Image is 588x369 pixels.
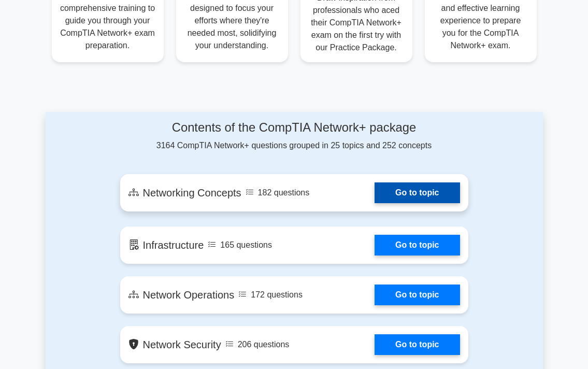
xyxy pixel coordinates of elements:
a: Go to topic [375,235,460,256]
a: Go to topic [375,334,460,355]
a: Go to topic [375,182,460,203]
div: 3164 CompTIA Network+ questions grouped in 25 topics and 252 concepts [120,120,468,152]
a: Go to topic [375,285,460,305]
h4: Contents of the CompTIA Network+ package [120,120,468,135]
